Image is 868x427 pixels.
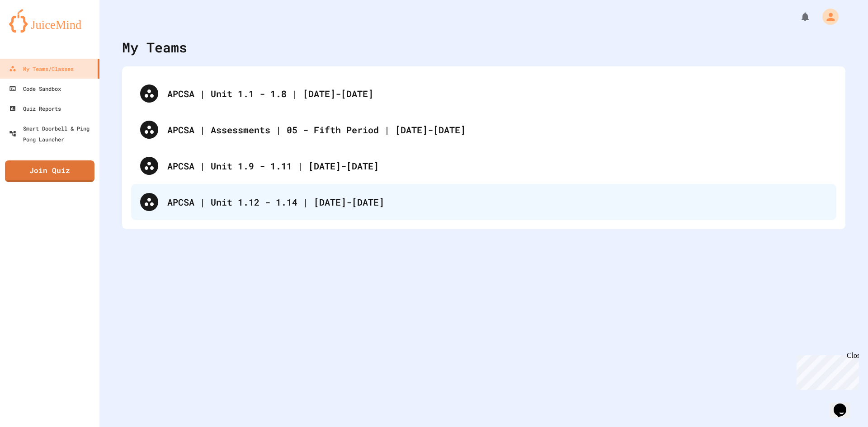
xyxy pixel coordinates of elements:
div: My Account [813,6,841,27]
div: Code Sandbox [9,83,61,94]
div: Smart Doorbell & Ping Pong Launcher [9,123,96,145]
div: My Teams [122,37,187,57]
div: Quiz Reports [9,103,61,114]
div: APCSA | Unit 1.9 - 1.11 | [DATE]-[DATE] [167,159,827,173]
div: Chat with us now!Close [4,4,62,57]
div: APCSA | Unit 1.1 - 1.8 | [DATE]-[DATE] [167,87,827,100]
div: APCSA | Unit 1.1 - 1.8 | [DATE]-[DATE] [131,75,836,112]
div: APCSA | Unit 1.12 - 1.14 | [DATE]-[DATE] [131,184,836,220]
div: APCSA | Assessments | 05 - Fifth Period | [DATE]-[DATE] [167,123,827,136]
img: logo-orange.svg [9,9,90,33]
iframe: chat widget [793,352,859,390]
div: APCSA | Unit 1.12 - 1.14 | [DATE]-[DATE] [167,195,827,209]
iframe: chat widget [830,391,859,418]
div: APCSA | Unit 1.9 - 1.11 | [DATE]-[DATE] [131,148,836,184]
div: APCSA | Assessments | 05 - Fifth Period | [DATE]-[DATE] [131,112,836,148]
div: My Notifications [783,9,813,24]
div: My Teams/Classes [9,63,74,74]
a: Join Quiz [5,160,94,182]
